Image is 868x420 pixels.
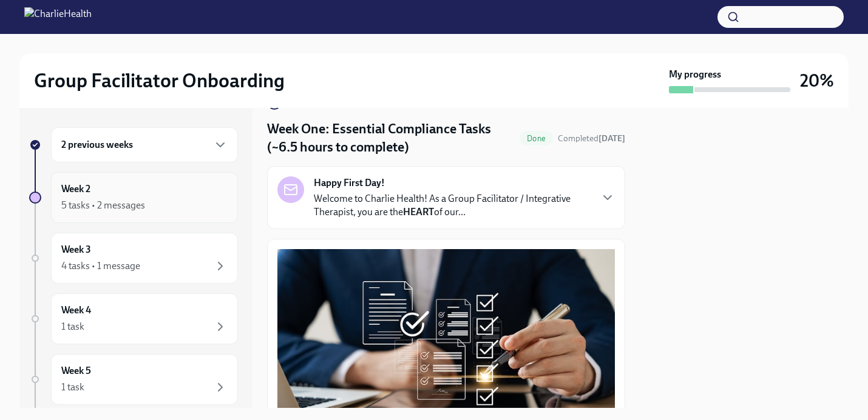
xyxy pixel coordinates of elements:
[29,172,238,223] a: Week 25 tasks • 2 messages
[61,364,91,378] h6: Week 5
[61,304,91,317] h6: Week 4
[61,199,145,212] div: 5 tasks • 2 messages
[558,133,625,144] span: September 29th, 2025 14:25
[558,133,625,144] span: Completed
[669,68,721,81] strong: My progress
[29,354,238,405] a: Week 51 task
[520,134,553,143] span: Done
[61,182,90,196] h6: Week 2
[800,70,834,92] h3: 20%
[598,133,625,144] strong: [DATE]
[61,138,133,152] h6: 2 previous weeks
[61,381,84,394] div: 1 task
[403,206,434,218] strong: HEART
[314,192,591,219] p: Welcome to Charlie Health! As a Group Facilitator / Integrative Therapist, you are the of our...
[61,259,140,273] div: 4 tasks • 1 message
[29,293,238,344] a: Week 41 task
[61,320,84,333] div: 1 task
[29,233,238,284] a: Week 34 tasks • 1 message
[314,176,385,190] strong: Happy First Day!
[51,127,238,162] div: 2 previous weeks
[34,68,285,93] h2: Group Facilitator Onboarding
[61,243,91,256] h6: Week 3
[24,7,92,27] img: CharlieHealth
[267,120,515,156] h4: Week One: Essential Compliance Tasks (~6.5 hours to complete)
